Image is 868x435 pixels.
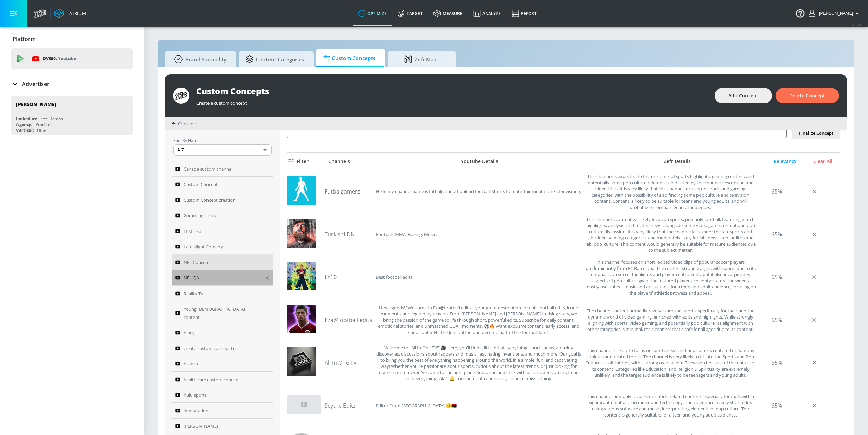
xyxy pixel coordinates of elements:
div: Relevancy [768,158,802,164]
a: Gamming check [172,208,273,224]
span: Concepts [178,121,197,127]
span: login as: justin.nim@zefr.com [816,11,853,16]
span: v 4.19.0 [852,23,861,26]
span: hulu sports [184,391,207,399]
a: Canada custom channel [172,161,273,177]
div: This channel is likely to focus on sports news and pop culture, centered on famous athletes and r... [585,345,756,381]
div: Editor From Libya 🙂🇱🇾 [376,387,457,423]
a: Late Night Comedy [172,239,273,255]
div: Linked as: [16,116,37,122]
div: A-Z [173,144,272,156]
a: bluey [172,325,273,341]
a: Scythe Editz [325,402,373,409]
a: TurkishLDN [325,231,373,238]
div: Football. MMA. Boxing. Music. [376,216,437,252]
span: Custom Concepts [323,50,375,66]
div: Other [37,127,48,133]
div: 65% [759,302,794,338]
div: Prod Test [36,122,54,127]
span: Custom Concept [184,180,218,188]
span: [PERSON_NAME] [184,422,218,430]
a: Atrium [54,8,86,18]
div: Custom Concepts [196,85,708,97]
a: LLM test [172,223,273,239]
p: Youtube [58,55,76,62]
div: Platform [11,29,133,49]
button: [PERSON_NAME] [809,9,861,17]
p: Sort By Name [173,137,272,144]
div: This channel's content will likely focus on sports, primarily football, featuring match highlight... [585,216,756,252]
span: health care custom concept [184,375,240,384]
div: This channel is expected to feature a mix of sports highlights, gaming content, and potentially s... [585,173,756,209]
div: Youtube Details [373,158,587,164]
span: Canada custom channel [184,165,232,173]
a: hulu sports [172,387,273,403]
div: [PERSON_NAME] [16,101,56,108]
div: Hey legends! “Welcome to Eza@football edits – your go-to destination for epic football edits, ico... [376,302,581,338]
span: bluey [184,328,195,337]
img: UCSxomhXlJM5tzG5UL_UMqGg [287,347,316,376]
span: Filter [290,157,309,166]
div: Zefr Demos [40,116,63,122]
a: Target [392,1,428,26]
span: create custom concept test [184,344,239,352]
a: [PERSON_NAME] [172,419,273,434]
div: 65% [759,173,794,209]
span: Content Categories [246,51,304,67]
a: hasbro [172,356,273,372]
a: Futbalgamerz [325,188,373,195]
span: Custom Concept creation [184,196,236,204]
div: Create a custom concept [196,97,708,106]
div: Agency: [16,122,32,127]
img: UCDbeC-XWSTgwJB_adp6fV-g [287,219,316,248]
button: Add Concept [715,88,772,103]
div: [PERSON_NAME]Linked as:Zefr DemosAgency:Prod TestVertical:Other [11,96,133,135]
p: Advertiser [22,80,49,88]
span: Gamming check [184,211,216,220]
span: NFL QA [184,274,199,282]
span: Finalize Concept [797,129,834,137]
span: hasbro [184,360,198,368]
span: Add Concept [728,91,758,100]
span: Zefr Max [394,51,446,67]
button: Filter [287,155,311,168]
a: optimize [353,1,392,26]
div: Welcome to "All In One TV!" 🎥 Here, you'll find a little bit of everything: sports news, amazing ... [376,345,581,381]
button: Delete Concept [776,88,839,103]
div: Atrium [66,10,86,16]
a: Custom Concept creation [172,192,273,208]
div: This channel focuses on short, edited video clips of popular soccer players, predominantly from F... [585,259,756,295]
div: Channels [328,158,350,164]
img: UCj5fjg5xArF1WEaTmSJPE4Q [287,176,316,205]
a: NFL QA [172,270,273,286]
span: NFL Concept [184,258,210,266]
a: Analyze [468,1,506,26]
div: Advertiser [11,74,133,94]
div: Zefr Details [590,158,765,164]
div: 65% [759,345,794,381]
p: Platform [13,35,36,43]
div: The channel content primarily revolves around sports, specifically football, and the dynamic worl... [585,302,756,338]
a: Eza@football edits [325,316,373,324]
a: create custom concept test [172,340,273,356]
div: 65% [759,259,794,295]
div: 65% [759,216,794,252]
a: measure [428,1,468,26]
a: Custom Concept [172,177,273,192]
a: LY10 [325,273,373,281]
button: Finalize Concept [792,127,840,139]
span: immigration [184,407,209,415]
div: Best football edits [376,259,413,295]
p: DV360: [43,55,76,62]
div: Concepts [172,121,197,127]
span: Brand Suitability [172,51,226,67]
a: Young [DEMOGRAPHIC_DATA] content [172,301,273,325]
a: immigration [172,403,273,419]
a: NFL Concept [172,254,273,270]
span: Delete Concept [789,91,825,100]
span: Young [DEMOGRAPHIC_DATA] content [184,305,260,321]
div: This channel primarily focuses on sports-related content, especially football, with a significant... [585,387,756,423]
a: Report [506,1,542,26]
button: Open Resource Center [791,3,810,23]
div: DV360: Youtube [11,48,133,69]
